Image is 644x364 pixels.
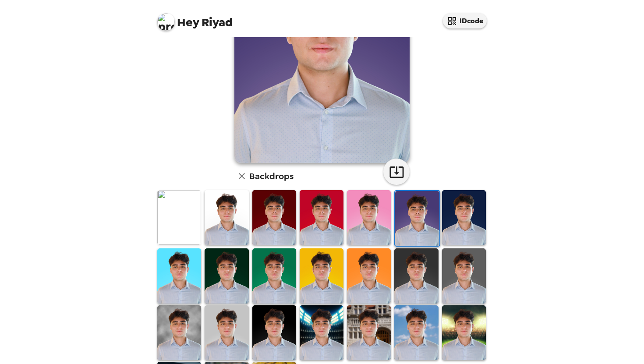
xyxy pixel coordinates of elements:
img: profile pic [157,13,175,31]
span: Hey [177,14,199,30]
img: Original [157,190,201,245]
h6: Backdrops [249,169,294,183]
button: IDcode [443,13,487,28]
span: Riyad [157,9,233,28]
